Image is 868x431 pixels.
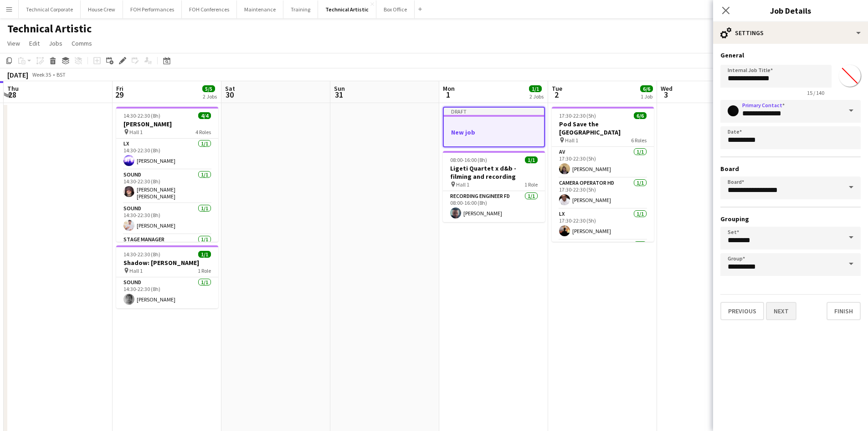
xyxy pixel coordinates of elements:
[442,89,455,100] span: 1
[115,89,123,100] span: 29
[237,0,283,18] button: Maintenance
[81,0,123,18] button: House Crew
[631,137,647,144] span: 6 Roles
[116,170,218,203] app-card-role: Sound1/114:30-22:30 (8h)[PERSON_NAME] [PERSON_NAME]
[116,234,218,265] app-card-role: Stage Manager1/1
[6,89,19,100] span: 28
[49,39,62,47] span: Jobs
[552,120,654,136] h3: Pod Save the [GEOGRAPHIC_DATA]
[116,277,218,308] app-card-role: Sound1/114:30-22:30 (8h)[PERSON_NAME]
[225,84,235,93] span: Sat
[450,156,487,163] span: 08:00-16:00 (8h)
[224,89,235,100] span: 30
[766,302,796,320] button: Next
[116,259,218,267] h3: Shadow: [PERSON_NAME]
[116,107,218,242] app-job-card: 14:30-22:30 (8h)4/4[PERSON_NAME] Hall 14 RolesLX1/114:30-22:30 (8h)[PERSON_NAME]Sound1/114:30-22:...
[529,85,542,92] span: 1/1
[129,129,143,135] span: Hall 1
[116,245,218,308] app-job-card: 14:30-22:30 (8h)1/1Shadow: [PERSON_NAME] Hall 11 RoleSound1/114:30-22:30 (8h)[PERSON_NAME]
[661,84,673,93] span: Wed
[4,37,24,49] a: View
[30,71,53,78] span: Week 35
[640,85,653,92] span: 6/6
[334,84,345,93] span: Sun
[198,267,211,274] span: 1 Role
[7,84,19,93] span: Thu
[634,112,647,119] span: 6/6
[552,209,654,240] app-card-role: LX1/117:30-22:30 (5h)[PERSON_NAME]
[45,37,66,49] a: Jobs
[123,112,160,119] span: 14:30-22:30 (8h)
[7,39,20,47] span: View
[182,0,237,18] button: FOH Conferences
[333,89,345,100] span: 31
[443,84,455,93] span: Mon
[116,120,218,128] h3: [PERSON_NAME]
[552,147,654,178] app-card-role: AV1/117:30-22:30 (5h)[PERSON_NAME]
[123,251,160,258] span: 14:30-22:30 (8h)
[376,0,415,18] button: Box Office
[559,112,596,119] span: 17:30-22:30 (5h)
[443,107,545,147] app-job-card: DraftNew job
[552,178,654,209] app-card-role: Camera Operator HD1/117:30-22:30 (5h)[PERSON_NAME]
[720,51,861,59] h3: General
[68,37,96,49] a: Comms
[800,89,832,96] span: 15 / 140
[659,89,673,100] span: 3
[198,112,211,119] span: 4/4
[203,93,217,100] div: 2 Jobs
[443,164,545,181] h3: Ligeti Quartet x d&b - filming and recording
[29,39,40,47] span: Edit
[195,129,211,135] span: 4 Roles
[116,84,123,93] span: Fri
[720,215,861,223] h3: Grouping
[202,85,215,92] span: 5/5
[116,203,218,234] app-card-role: Sound1/114:30-22:30 (8h)[PERSON_NAME]
[116,139,218,170] app-card-role: LX1/114:30-22:30 (8h)[PERSON_NAME]
[283,0,318,18] button: Training
[56,71,66,78] div: BST
[123,0,182,18] button: FOH Performances
[552,84,562,93] span: Tue
[318,0,376,18] button: Technical Artistic
[444,128,544,136] h3: New job
[7,70,28,79] div: [DATE]
[720,302,764,320] button: Previous
[7,22,92,36] h1: Technical Artistic
[198,251,211,258] span: 1/1
[19,0,81,18] button: Technical Corporate
[456,181,469,188] span: Hall 1
[72,39,92,47] span: Comms
[565,137,578,144] span: Hall 1
[443,191,545,222] app-card-role: Recording Engineer FD1/108:00-16:00 (8h)[PERSON_NAME]
[129,267,143,274] span: Hall 1
[443,151,545,222] app-job-card: 08:00-16:00 (8h)1/1Ligeti Quartet x d&b - filming and recording Hall 11 RoleRecording Engineer FD...
[26,37,43,49] a: Edit
[827,302,861,320] button: Finish
[525,156,538,163] span: 1/1
[529,93,544,100] div: 2 Jobs
[713,22,868,44] div: Settings
[444,108,544,115] div: Draft
[720,165,861,173] h3: Board
[713,5,868,16] h3: Job Details
[552,107,654,242] app-job-card: 17:30-22:30 (5h)6/6Pod Save the [GEOGRAPHIC_DATA] Hall 16 RolesAV1/117:30-22:30 (5h)[PERSON_NAME]...
[550,89,562,100] span: 2
[641,93,652,100] div: 1 Job
[524,181,538,188] span: 1 Role
[552,240,654,274] app-card-role: Recording Engineer HD1/1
